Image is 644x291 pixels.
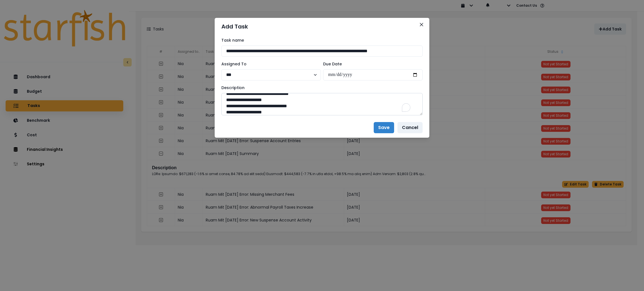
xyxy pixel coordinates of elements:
[417,20,426,29] button: Close
[221,93,423,115] textarea: To enrich screen reader interactions, please activate Accessibility in Grammarly extension settings
[221,37,419,43] label: Task name
[221,85,419,91] label: Description
[397,122,423,133] button: Cancel
[221,61,318,67] label: Assigned To
[374,122,394,133] button: Save
[215,18,429,35] header: Add Task
[323,61,419,67] label: Due Date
